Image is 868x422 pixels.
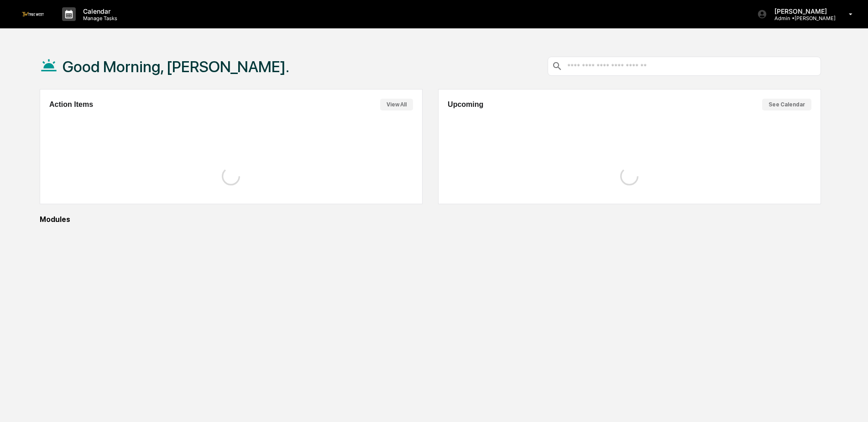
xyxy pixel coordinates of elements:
p: Calendar [76,7,122,15]
p: [PERSON_NAME] [767,7,836,15]
img: logo [22,12,44,16]
h2: Action Items [49,100,93,109]
p: Admin • [PERSON_NAME] [767,15,836,21]
h1: Good Morning, [PERSON_NAME]. [63,58,289,76]
div: Modules [40,215,821,224]
button: See Calendar [762,99,811,111]
button: View All [380,99,413,111]
h2: Upcoming [448,100,483,109]
p: Manage Tasks [76,15,122,21]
